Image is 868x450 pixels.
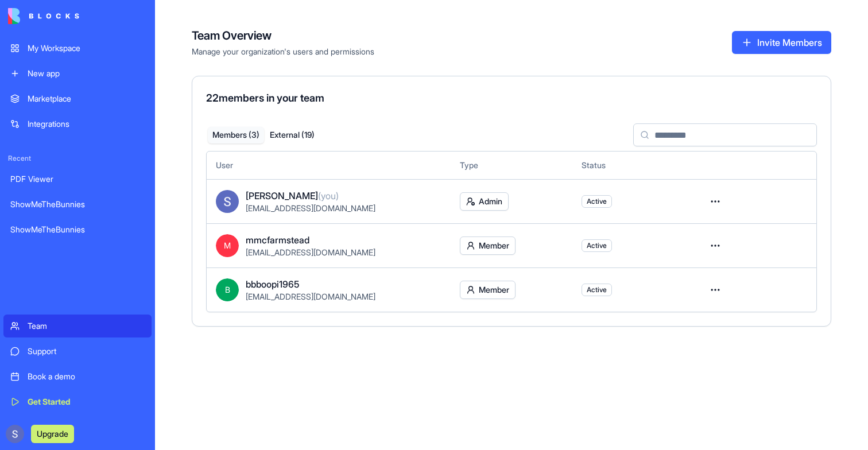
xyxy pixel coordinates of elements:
span: mmcfarmstead [246,233,309,247]
h4: Team Overview [192,28,374,44]
a: My Workspace [3,37,152,60]
img: logo [8,8,79,24]
button: Members ( 3 ) [208,127,264,143]
div: My Workspace [28,42,145,54]
div: Support [28,346,145,357]
a: Upgrade [31,428,74,439]
span: bbboopi1965 [246,277,299,291]
span: [EMAIL_ADDRESS][DOMAIN_NAME] [246,203,375,213]
div: ShowMeTheBunnies [10,199,145,210]
a: PDF Viewer [3,168,152,191]
span: M [216,234,239,257]
div: Marketplace [28,93,145,104]
a: Get Started [3,390,152,413]
span: Recent [3,154,152,163]
th: User [207,152,451,179]
button: Upgrade [31,425,74,443]
div: Book a demo [28,371,145,382]
span: (you) [318,190,339,201]
a: Marketplace [3,87,152,110]
span: Active [587,197,607,206]
div: New app [28,68,145,79]
img: ACg8ocJg4p_dPqjhSL03u1SIVTGQdpy5AIiJU7nt3TQW-L-gyDNKzg=s96-c [6,425,24,443]
span: Active [587,241,607,250]
div: Status [582,160,685,171]
div: Team [28,320,145,332]
span: Admin [479,196,502,207]
span: [EMAIL_ADDRESS][DOMAIN_NAME] [246,292,375,301]
img: ACg8ocJg4p_dPqjhSL03u1SIVTGQdpy5AIiJU7nt3TQW-L-gyDNKzg=s96-c [216,190,239,213]
button: Admin [460,192,509,211]
button: External ( 19 ) [264,127,320,143]
span: Member [479,284,509,296]
a: Integrations [3,113,152,135]
div: Type [460,160,563,171]
div: PDF Viewer [10,173,145,185]
a: Support [3,340,152,363]
div: ShowMeTheBunnies [10,224,145,235]
button: Member [460,281,516,299]
span: [EMAIL_ADDRESS][DOMAIN_NAME] [246,247,375,257]
a: ShowMeTheBunnies [3,218,152,241]
button: Invite Members [732,31,831,54]
a: ShowMeTheBunnies [3,193,152,216]
span: 22 members in your team [206,92,324,104]
div: Get Started [28,396,145,408]
span: B [216,278,239,301]
span: [PERSON_NAME] [246,189,339,203]
a: New app [3,62,152,85]
a: Team [3,315,152,338]
a: Book a demo [3,365,152,388]
span: Active [587,285,607,294]
span: Member [479,240,509,251]
div: Integrations [28,118,145,130]
span: Manage your organization's users and permissions [192,46,374,57]
button: Member [460,236,516,255]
